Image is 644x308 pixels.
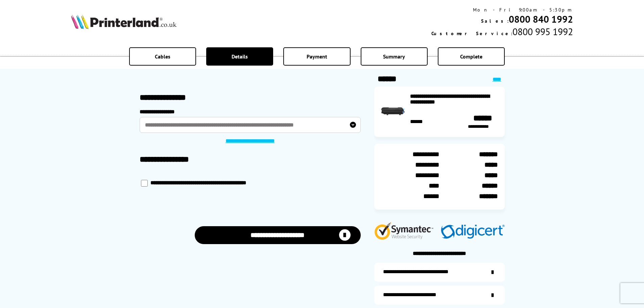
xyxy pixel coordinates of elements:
[71,14,176,29] img: Printerland Logo
[512,25,573,38] span: 0800 995 1992
[232,53,248,60] span: Details
[481,18,509,24] span: Sales:
[383,53,405,60] span: Summary
[307,53,327,60] span: Payment
[460,53,482,60] span: Complete
[374,286,505,305] a: items-arrive
[155,53,170,60] span: Cables
[374,263,505,282] a: additional-ink
[431,7,573,13] div: Mon - Fri 9:00am - 5:30pm
[509,13,573,25] a: 0800 840 1992
[431,30,512,37] span: Customer Service:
